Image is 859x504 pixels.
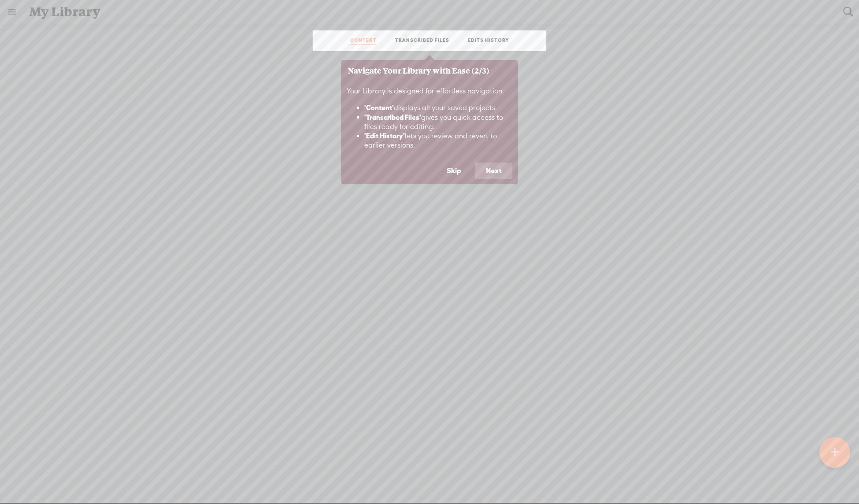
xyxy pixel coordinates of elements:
div: Your Library is designed for effortless navigation. [341,82,518,163]
li: displays all your saved projects. [364,103,512,113]
a: EDITS HISTORY [468,37,509,45]
h3: Navigate Your Library with Ease (2/3) [348,67,511,75]
b: 'Transcribed Files' [364,113,421,121]
button: Next [475,163,512,179]
li: gives you quick access to files ready for editing. [364,113,512,132]
a: TRANSCRIBED FILES [395,37,449,45]
b: 'Content' [364,104,394,111]
b: 'Edit History' [364,132,405,140]
li: lets you review and revert to earlier versions. [364,131,512,150]
button: Skip [436,163,472,179]
a: CONTENT [350,37,377,45]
